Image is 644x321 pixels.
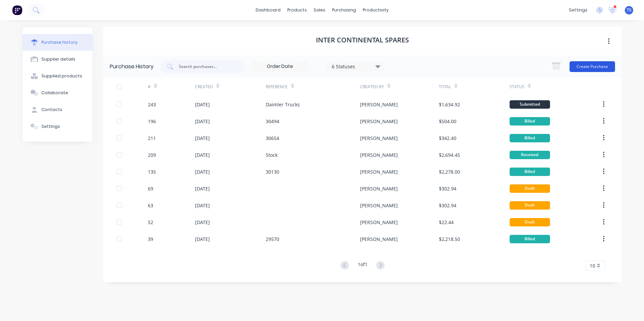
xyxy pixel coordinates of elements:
div: [DATE] [195,151,210,158]
button: Contacts [23,101,93,118]
div: $2,278.00 [439,168,460,175]
div: $2,694.45 [439,151,460,158]
div: [DATE] [195,185,210,192]
div: [DATE] [195,202,210,209]
div: Billed [510,235,550,243]
div: $1,634.92 [439,101,460,108]
div: [DATE] [195,135,210,142]
div: Total [439,84,451,90]
div: 1 of 1 [358,261,367,271]
div: Draft [510,184,550,193]
div: Billed [510,134,550,142]
img: Factory [12,5,22,15]
div: 135 [148,168,156,175]
div: Draft [510,218,550,226]
div: 39 [148,236,153,243]
div: Contacts [41,107,62,113]
div: Supplied products [41,73,82,79]
div: 196 [148,118,156,125]
div: Stock [266,151,278,158]
div: 69 [148,185,153,192]
div: Submitted [510,100,550,109]
div: purchasing [329,5,359,15]
div: # [148,84,151,90]
input: Order Date [252,62,308,72]
div: 63 [148,202,153,209]
div: Draft [510,201,550,210]
div: $302.94 [439,202,456,209]
div: Received [510,151,550,159]
div: [PERSON_NAME] [360,101,398,108]
div: $2,218.50 [439,236,460,243]
div: [DATE] [195,236,210,243]
div: 30654 [266,135,279,142]
div: 6 Statuses [332,63,380,70]
div: Daimler Trucks [266,101,300,108]
div: [DATE] [195,101,210,108]
div: [PERSON_NAME] [360,185,398,192]
div: [PERSON_NAME] [360,168,398,175]
div: [PERSON_NAME] [360,118,398,125]
div: [PERSON_NAME] [360,236,398,243]
div: Purchase history [41,39,77,45]
div: 243 [148,101,156,108]
div: $504.00 [439,118,456,125]
span: 10 [590,262,595,269]
button: Purchase history [23,34,93,51]
button: Collaborate [23,84,93,101]
div: $342.40 [439,135,456,142]
button: Create Purchase [570,61,615,72]
span: TS [627,7,632,13]
div: $302.94 [439,185,456,192]
div: [PERSON_NAME] [360,135,398,142]
div: Created By [360,84,384,90]
div: [DATE] [195,118,210,125]
div: 29570 [266,236,279,243]
div: 211 [148,135,156,142]
button: Supplied products [23,68,93,84]
div: [PERSON_NAME] [360,202,398,209]
div: 52 [148,219,153,226]
div: Collaborate [41,90,68,96]
div: 30494 [266,118,279,125]
div: Settings [41,123,60,130]
div: Status [510,84,524,90]
div: Billed [510,168,550,176]
div: [PERSON_NAME] [360,219,398,226]
div: 30130 [266,168,279,175]
div: [DATE] [195,168,210,175]
div: [DATE] [195,219,210,226]
div: [PERSON_NAME] [360,151,398,158]
div: Billed [510,117,550,126]
button: Settings [23,118,93,135]
button: Supplier details [23,51,93,68]
div: products [284,5,310,15]
div: Created [195,84,213,90]
h1: Inter Continental Spares [316,36,409,44]
div: settings [566,5,591,15]
div: 209 [148,151,156,158]
div: Supplier details [41,56,75,62]
div: sales [310,5,329,15]
div: productivity [359,5,392,15]
div: Reference [266,84,288,90]
input: Search purchases... [178,63,234,70]
div: $22.44 [439,219,454,226]
a: dashboard [252,5,284,15]
div: Purchase History [110,63,154,71]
